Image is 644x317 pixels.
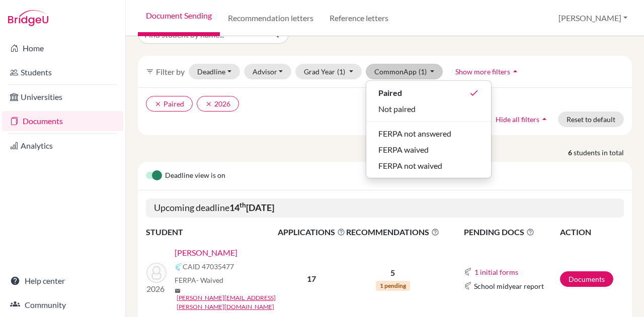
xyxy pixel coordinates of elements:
button: Hide all filtersarrow_drop_up [487,112,558,127]
img: Bridge-U [8,10,48,26]
span: School midyear report [474,281,544,291]
b: 17 [307,274,316,283]
i: arrow_drop_up [539,114,549,124]
span: Show more filters [455,67,510,76]
a: Community [2,295,123,315]
button: clearPaired [146,96,193,112]
a: Universities [2,87,123,107]
strong: 6 [568,147,574,158]
button: FERPA not waived [366,158,491,174]
span: FERPA not answered [378,128,451,140]
button: 1 initial forms [474,266,519,278]
th: ACTION [559,226,624,239]
img: Common App logo [464,282,472,290]
span: Not paired [378,103,416,115]
span: (1) [419,67,427,76]
img: Atzbach, Amelia [146,263,167,283]
button: Deadline [189,64,240,79]
span: FERPA not waived [378,160,442,172]
span: students in total [574,147,632,158]
button: Reset to default [558,112,624,127]
p: 5 [346,267,439,279]
i: done [469,88,479,98]
span: APPLICATIONS [278,226,345,238]
button: Paireddone [366,85,491,101]
span: CAID 47035477 [183,261,234,272]
button: Grad Year(1) [295,64,362,79]
span: mail [175,288,181,294]
a: [PERSON_NAME][EMAIL_ADDRESS][PERSON_NAME][DOMAIN_NAME] [177,293,284,311]
p: 2026 [146,283,167,295]
a: Documents [560,271,613,287]
button: clear2026 [197,96,239,112]
span: 1 pending [376,281,410,291]
th: STUDENT [146,226,277,239]
span: RECOMMENDATIONS [346,226,439,238]
a: Students [2,62,123,82]
a: Documents [2,111,123,131]
button: [PERSON_NAME] [554,9,632,28]
sup: th [239,201,246,209]
span: FERPA [175,275,223,285]
a: [PERSON_NAME] [175,247,237,259]
button: FERPA not answered [366,126,491,142]
span: - Waived [196,276,223,284]
img: Common App logo [464,268,472,276]
button: CommonApp(1) [366,64,443,79]
button: Show more filtersarrow_drop_up [447,64,529,79]
span: Hide all filters [496,115,539,124]
button: FERPA waived [366,142,491,158]
span: (1) [337,67,345,76]
span: Paired [378,87,402,99]
i: clear [154,100,162,108]
button: Not paired [366,101,491,117]
i: arrow_drop_up [510,66,520,76]
span: Deadline view is on [165,170,225,182]
button: Advisor [244,64,292,79]
i: clear [205,100,212,108]
i: filter_list [146,67,154,75]
a: Analytics [2,136,123,156]
span: PENDING DOCS [464,226,559,238]
div: CommonApp(1) [366,80,492,178]
span: FERPA waived [378,144,429,156]
b: 14 [DATE] [229,202,274,213]
span: Filter by [156,67,185,76]
h5: Upcoming deadline [146,198,624,218]
img: Common App logo [175,263,183,271]
a: Home [2,38,123,58]
a: Help center [2,271,123,291]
